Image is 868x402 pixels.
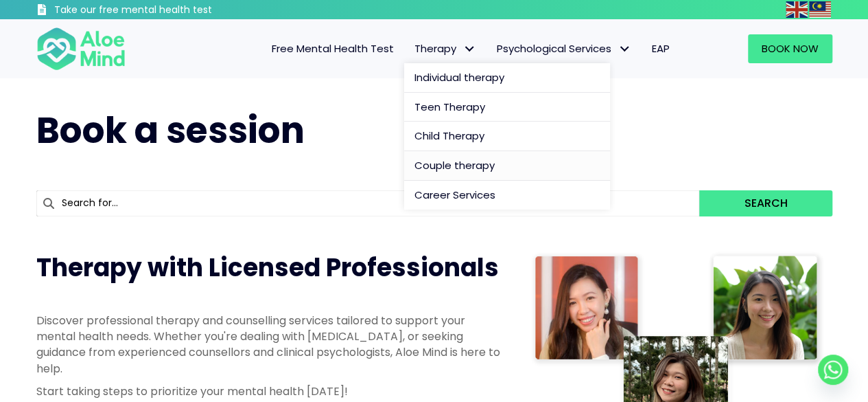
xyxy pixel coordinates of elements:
[497,41,631,56] span: Psychological Services
[809,1,832,17] a: Malay
[414,188,495,202] span: Career Services
[414,41,476,56] span: Therapy
[652,41,670,56] span: EAP
[36,250,499,285] span: Therapy with Licensed Professionals
[460,39,480,59] span: Therapy: submenu
[809,1,831,18] img: ms
[748,34,832,63] a: Book Now
[414,70,504,85] span: Individual therapy
[642,34,680,63] a: EAP
[36,313,503,377] p: Discover professional therapy and counselling services tailored to support your mental health nee...
[486,34,642,63] a: Psychological ServicesPsychological Services: submenu
[414,100,485,114] span: Teen Therapy
[36,26,126,71] img: Aloe mind Logo
[818,355,848,385] a: Whatsapp
[762,41,819,56] span: Book Now
[699,190,832,216] button: Search
[404,93,610,122] a: Teen Therapy
[143,34,680,63] nav: Menu
[36,3,285,19] a: Take our free mental health test
[414,129,484,143] span: Child Therapy
[36,383,503,399] p: Start taking steps to prioritize your mental health [DATE]!
[404,181,610,210] a: Career Services
[261,34,404,63] a: Free Mental Health Test
[272,41,394,56] span: Free Mental Health Test
[786,1,809,17] a: English
[786,1,808,18] img: en
[404,34,486,63] a: TherapyTherapy: submenu
[54,3,285,17] h3: Take our free mental health test
[36,105,305,155] span: Book a session
[404,122,610,151] a: Child Therapy
[615,39,635,59] span: Psychological Services: submenu
[404,151,610,181] a: Couple therapy
[414,158,495,172] span: Couple therapy
[36,190,700,216] input: Search for...
[404,63,610,93] a: Individual therapy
